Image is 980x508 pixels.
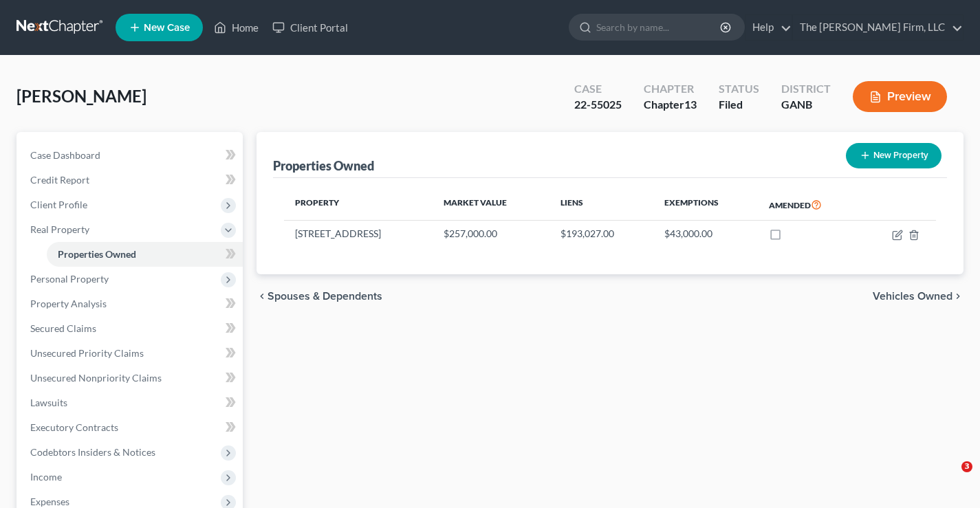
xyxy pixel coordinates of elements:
[284,189,432,221] th: Property
[433,221,549,247] td: $257,000.00
[30,421,118,433] span: Executory Contracts
[793,15,963,40] a: The [PERSON_NAME] Firm, LLC
[873,291,952,302] span: Vehicles Owned
[265,15,355,40] a: Client Portal
[30,298,107,309] span: Property Analysis
[719,81,759,97] div: Status
[144,23,190,33] span: New Case
[644,97,697,113] div: Chapter
[653,189,758,221] th: Exemptions
[19,341,243,366] a: Unsecured Priority Claims
[30,471,62,483] span: Income
[549,221,653,247] td: $193,027.00
[961,461,972,472] span: 3
[19,291,243,316] a: Property Analysis
[549,189,653,221] th: Liens
[30,174,89,186] span: Credit Report
[719,97,759,113] div: Filed
[644,81,697,97] div: Chapter
[257,291,268,302] i: chevron_left
[30,273,109,285] span: Personal Property
[273,157,374,174] div: Properties Owned
[19,366,243,390] a: Unsecured Nonpriority Claims
[19,168,243,192] a: Credit Report
[30,199,87,210] span: Client Profile
[30,372,162,384] span: Unsecured Nonpriority Claims
[781,81,831,97] div: District
[574,81,622,97] div: Case
[30,322,96,334] span: Secured Claims
[30,223,89,235] span: Real Property
[684,98,697,111] span: 13
[758,189,861,221] th: Amended
[17,86,146,106] span: [PERSON_NAME]
[47,242,243,267] a: Properties Owned
[846,143,941,168] button: New Property
[853,81,947,112] button: Preview
[574,97,622,113] div: 22-55025
[781,97,831,113] div: GANB
[952,291,963,302] i: chevron_right
[257,291,382,302] button: chevron_left Spouses & Dependents
[933,461,966,494] iframe: Intercom live chat
[30,446,155,458] span: Codebtors Insiders & Notices
[745,15,792,40] a: Help
[207,15,265,40] a: Home
[30,496,69,507] span: Expenses
[19,316,243,341] a: Secured Claims
[433,189,549,221] th: Market Value
[19,415,243,440] a: Executory Contracts
[873,291,963,302] button: Vehicles Owned chevron_right
[653,221,758,247] td: $43,000.00
[30,347,144,359] span: Unsecured Priority Claims
[284,221,432,247] td: [STREET_ADDRESS]
[268,291,382,302] span: Spouses & Dependents
[58,248,136,260] span: Properties Owned
[30,397,67,408] span: Lawsuits
[30,149,100,161] span: Case Dashboard
[596,14,722,40] input: Search by name...
[19,390,243,415] a: Lawsuits
[19,143,243,168] a: Case Dashboard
